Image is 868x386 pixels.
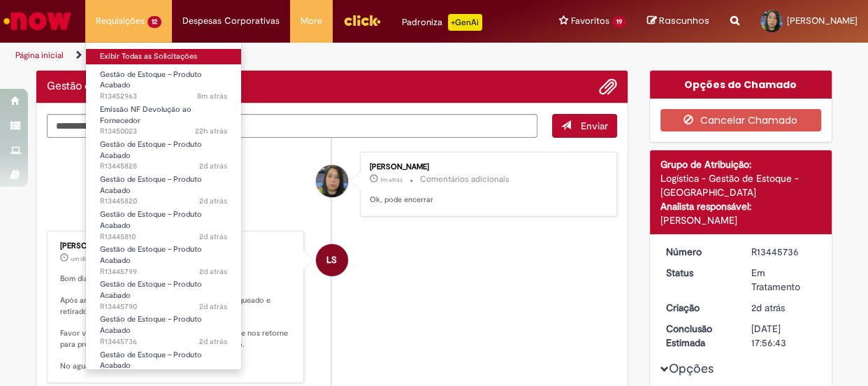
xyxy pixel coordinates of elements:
div: [PERSON_NAME] [660,213,822,227]
time: 25/08/2025 17:24:23 [199,231,227,242]
span: 8m atrás [197,91,227,101]
button: Enviar [552,114,617,138]
div: R13445736 [751,245,816,259]
span: More [301,14,322,28]
div: Lais Siqueira [316,244,348,276]
span: Gestão de Estoque – Produto Acabado [100,279,202,301]
div: Opções do Chamado [650,71,832,99]
a: Aberto R13445619 : Gestão de Estoque – Produto Acabado [86,348,241,378]
p: +GenAi [448,14,482,31]
p: Bom dia, tudo bem? Após análise da evidência enviada, o pedido foi bloqueado e retirado do trânsi... [60,273,293,372]
span: 2d atrás [199,301,227,312]
div: [PERSON_NAME] [370,163,602,171]
span: Gestão de Estoque – Produto Acabado [100,314,202,336]
span: Requisições [96,14,145,28]
a: Aberto R13445799 : Gestão de Estoque – Produto Acabado [86,242,241,272]
div: 25/08/2025 17:11:54 [751,301,816,315]
span: [PERSON_NAME] [787,15,858,27]
span: 19 [612,16,626,28]
span: R13445810 [100,231,227,243]
ul: Trilhas de página [10,43,568,69]
time: 25/08/2025 17:21:31 [199,301,227,312]
span: Enviar [581,120,608,132]
time: 25/08/2025 17:11:55 [199,336,227,347]
span: 2d atrás [199,266,227,277]
time: 26/08/2025 10:22:26 [71,255,104,263]
span: R13445799 [100,266,227,278]
a: Aberto R13445736 : Gestão de Estoque – Produto Acabado [86,312,241,342]
span: R13445790 [100,301,227,313]
time: 25/08/2025 17:28:01 [199,161,227,171]
div: Analista responsável: [660,199,822,213]
a: Exibir Todas as Solicitações [86,49,241,64]
dt: Número [656,245,742,259]
span: Gestão de Estoque – Produto Acabado [100,139,202,161]
small: Comentários adicionais [420,173,509,185]
span: Gestão de Estoque – Produto Acabado [100,244,202,266]
span: Gestão de Estoque – Produto Acabado [100,350,202,371]
span: Rascunhos [659,14,709,27]
a: Aberto R13452963 : Gestão de Estoque – Produto Acabado [86,67,241,97]
time: 27/08/2025 15:00:01 [197,91,227,101]
dt: Conclusão Estimada [656,322,742,350]
div: Logística - Gestão de Estoque - [GEOGRAPHIC_DATA] [660,171,822,199]
span: 2d atrás [199,231,227,242]
div: [PERSON_NAME] [60,242,293,250]
button: Cancelar Chamado [660,109,822,131]
div: [DATE] 17:56:43 [751,322,816,350]
a: Aberto R13445820 : Gestão de Estoque – Produto Acabado [86,172,241,202]
time: 25/08/2025 17:22:43 [199,266,227,277]
a: Aberto R13445790 : Gestão de Estoque – Produto Acabado [86,277,241,307]
a: Página inicial [15,50,64,61]
span: Gestão de Estoque – Produto Acabado [100,209,202,231]
a: Aberto R13445810 : Gestão de Estoque – Produto Acabado [86,207,241,237]
time: 25/08/2025 17:26:42 [199,196,227,206]
img: ServiceNow [1,7,73,35]
div: Padroniza [402,14,482,31]
span: R13450023 [100,126,227,137]
time: 26/08/2025 17:37:48 [195,126,227,136]
span: R13452963 [100,91,227,102]
span: 12 [147,16,161,28]
a: Rascunhos [647,15,709,28]
div: Grupo de Atribuição: [660,157,822,171]
div: Em Tratamento [751,266,816,294]
span: Favoritos [571,14,609,28]
span: Gestão de Estoque – Produto Acabado [100,69,202,91]
span: 2d atrás [199,161,227,171]
div: Ana Caroline Valcanaia [316,165,348,197]
span: 22h atrás [195,126,227,136]
span: 2d atrás [199,196,227,206]
span: 2d atrás [751,301,785,314]
span: 2d atrás [199,336,227,347]
a: Aberto R13450023 : Emissão NF Devolução ao Fornecedor [86,102,241,132]
img: click_logo_yellow_360x200.png [343,10,381,31]
span: R13445736 [100,336,227,348]
h2: Gestão de Estoque – Produto Acabado Histórico de tíquete [47,80,238,93]
span: R13445820 [100,196,227,207]
dt: Criação [656,301,742,315]
span: R13445828 [100,161,227,172]
a: Aberto R13445828 : Gestão de Estoque – Produto Acabado [86,137,241,167]
button: Adicionar anexos [599,78,617,96]
span: Emissão NF Devolução ao Fornecedor [100,104,191,126]
time: 25/08/2025 17:11:54 [751,301,785,314]
dt: Status [656,266,742,280]
span: Gestão de Estoque – Produto Acabado [100,174,202,196]
ul: Requisições [85,42,242,370]
span: 1m atrás [380,176,403,184]
p: Ok, pode encerrar [370,194,602,206]
span: Despesas Corporativas [182,14,280,28]
span: um dia atrás [71,255,104,263]
time: 27/08/2025 15:07:11 [380,176,403,184]
span: LS [326,243,337,277]
textarea: Digite sua mensagem aqui... [47,114,537,138]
